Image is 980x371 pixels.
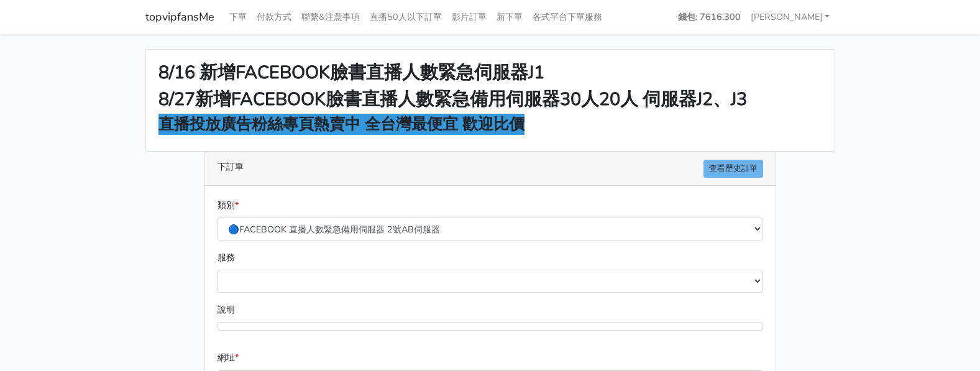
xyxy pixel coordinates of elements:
div: 下訂單 [205,152,776,186]
label: 說明 [218,303,235,317]
a: 影片訂單 [447,5,492,29]
a: 直播50人以下訂單 [365,5,447,29]
a: 聯繫&注意事項 [296,5,365,29]
strong: 8/27新增FACEBOOK臉書直播人數緊急備用伺服器30人20人 伺服器J2、J3 [158,87,747,111]
a: 各式平台下單服務 [528,5,607,29]
a: 下單 [224,5,252,29]
a: 查看歷史訂單 [703,160,763,178]
a: topvipfansMe [145,5,214,29]
a: 付款方式 [252,5,296,29]
label: 服務 [218,250,235,265]
a: 新下單 [492,5,528,29]
a: [PERSON_NAME] [746,5,835,29]
strong: 錢包: 7616.300 [678,11,741,23]
label: 類別 [218,198,239,213]
strong: 8/16 新增FACEBOOK臉書直播人數緊急伺服器J1 [158,60,544,85]
strong: 直播投放廣告粉絲專頁熱賣中 全台灣最便宜 歡迎比價 [158,114,524,135]
label: 網址 [218,350,239,365]
a: 錢包: 7616.300 [673,5,746,29]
